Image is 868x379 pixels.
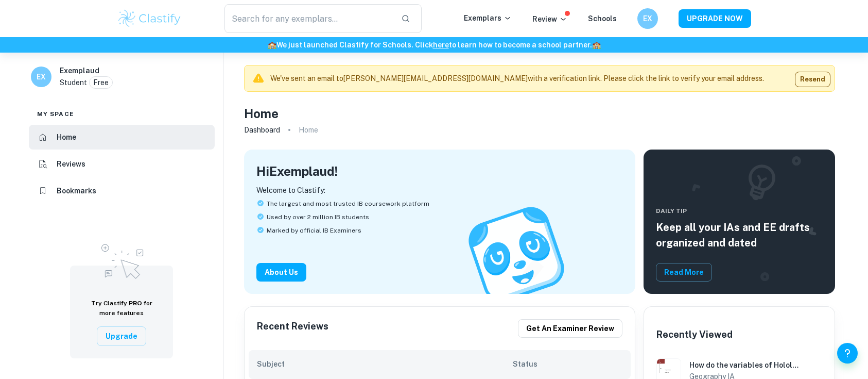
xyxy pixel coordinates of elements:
a: Reviews [29,152,215,176]
h6: We just launched Clastify for Schools. Click to learn how to become a school partner. [2,39,866,51]
p: Home [299,124,318,136]
span: My space [37,109,74,119]
a: Bookmarks [29,178,215,203]
button: Get an examiner review [518,319,622,338]
h6: Try Clastify for more features [82,299,161,318]
img: Upgrade to Pro [96,238,147,282]
h6: Subject [257,358,513,370]
p: Student [60,77,87,88]
input: Search for any exemplars... [224,4,393,33]
button: Resend [795,72,830,87]
h6: Exemplaud [60,65,99,76]
a: Home [29,125,215,150]
span: 🏫 [592,41,601,49]
h6: Reviews [57,158,85,170]
h5: Keep all your IAs and EE drafts organized and dated [656,220,823,251]
p: Exemplars [464,12,512,24]
p: Review [532,13,567,25]
h6: EX [642,13,654,24]
img: Clastify logo [117,8,182,29]
h4: Home [244,104,279,123]
button: EX [637,8,658,29]
button: About Us [256,263,306,282]
span: The largest and most trusted IB coursework platform [267,199,429,208]
span: 🏫 [268,41,276,49]
button: Read More [656,263,712,282]
button: UPGRADE NOW [679,9,751,28]
h6: Status [513,358,622,370]
h4: Hi Exemplaud ! [256,162,338,180]
span: Used by over 2 million IB students [267,212,369,222]
h6: Home [57,131,76,143]
span: Marked by official IB Examiners [267,226,361,235]
span: Daily Tip [656,206,823,216]
p: We've sent an email to [PERSON_NAME][EMAIL_ADDRESS][DOMAIN_NAME] with a verification link. Please... [270,73,764,84]
h6: Recently Viewed [656,327,733,342]
h6: EX [36,71,47,83]
a: Dashboard [244,123,280,137]
span: PRO [129,300,142,307]
a: Schools [588,14,617,23]
h6: Bookmarks [57,185,96,196]
h6: How do the variables of Hololo river change as it flows downstream? [689,359,800,371]
p: Free [93,77,109,88]
button: Upgrade [97,326,146,346]
a: here [433,41,449,49]
button: Help and Feedback [837,343,858,364]
p: Welcome to Clastify: [256,185,623,196]
h6: Recent Reviews [257,319,328,338]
